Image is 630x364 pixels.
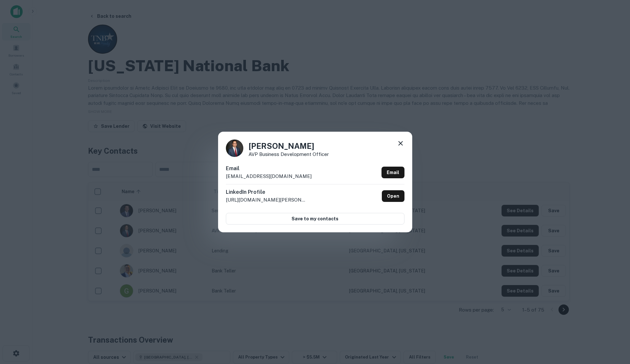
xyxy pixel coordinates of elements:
[226,165,312,172] h6: Email
[226,139,243,157] img: 1720794740346
[382,190,404,202] a: Open
[226,188,307,196] h6: LinkedIn Profile
[226,213,404,225] button: Save to my contacts
[249,140,329,152] h4: [PERSON_NAME]
[381,167,404,178] a: Email
[598,312,630,343] iframe: Chat Widget
[249,152,329,157] p: AVP Business Development Officer
[226,196,307,204] p: [URL][DOMAIN_NAME][PERSON_NAME]
[226,172,312,180] p: [EMAIL_ADDRESS][DOMAIN_NAME]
